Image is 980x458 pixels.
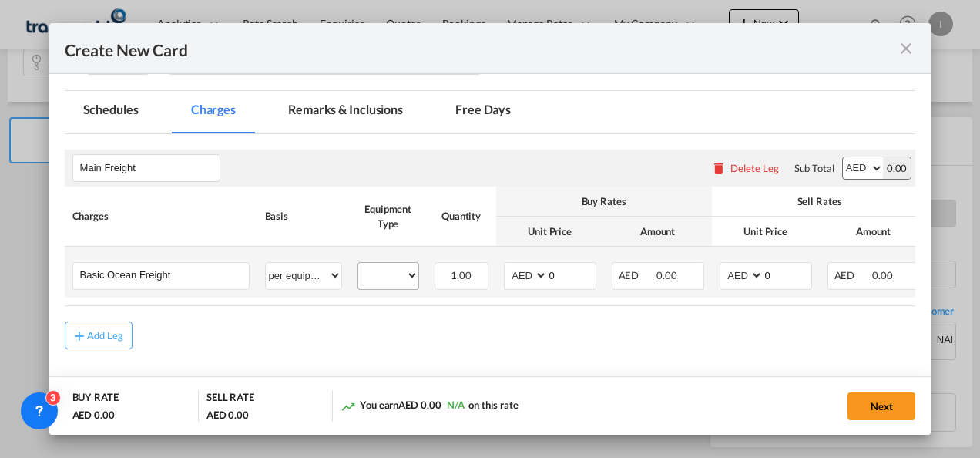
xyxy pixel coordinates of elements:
md-tab-item: Schedules [65,91,157,133]
span: AED [834,269,871,281]
button: Delete Leg [711,162,779,174]
div: 0.00 [883,157,911,179]
div: Delete Leg [730,162,779,174]
div: AED 0.00 [72,408,115,422]
input: Leg Name [80,157,220,180]
div: Quantity [435,209,488,223]
md-dialog: Create New CardPort ... [49,23,931,436]
span: AED [619,269,655,281]
span: 0.00 [872,269,893,281]
div: You earn on this rate [341,398,519,414]
div: Equipment Type [357,202,419,230]
md-icon: icon-close fg-AAA8AD m-0 pointer [897,39,915,58]
div: Sub Total [794,161,834,175]
th: Amount [820,217,928,247]
md-icon: icon-plus md-link-fg s20 [72,328,87,343]
md-tab-item: Remarks & Inclusions [270,91,421,133]
md-icon: icon-delete [711,160,727,176]
md-tab-item: Charges [173,91,254,133]
md-pagination-wrapper: Use the left and right arrow keys to navigate between tabs [65,91,545,133]
md-icon: icon-trending-up [341,399,356,414]
div: Buy Rates [504,194,704,208]
th: Unit Price [496,217,604,247]
div: BUY RATE [72,390,119,408]
div: AED 0.00 [206,408,249,422]
button: Add Leg [65,322,133,349]
md-input-container: Basic Ocean Freight [73,263,249,286]
span: N/A [447,399,465,411]
div: SELL RATE [206,390,254,408]
input: 0 [548,263,596,286]
span: 0.00 [656,269,677,281]
input: Charge Name [80,263,249,286]
div: Basis [265,209,342,223]
div: Charges [72,209,250,223]
button: Next [847,392,915,420]
span: AED 0.00 [398,399,441,411]
div: Add Leg [87,331,124,340]
input: 0 [764,263,811,286]
div: Create New Card [65,39,898,58]
select: per equipment [266,263,341,288]
span: 1.00 [451,269,472,281]
th: Amount [604,217,712,247]
div: Sell Rates [720,194,920,208]
md-tab-item: Free Days [437,91,529,133]
th: Unit Price [712,217,820,247]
